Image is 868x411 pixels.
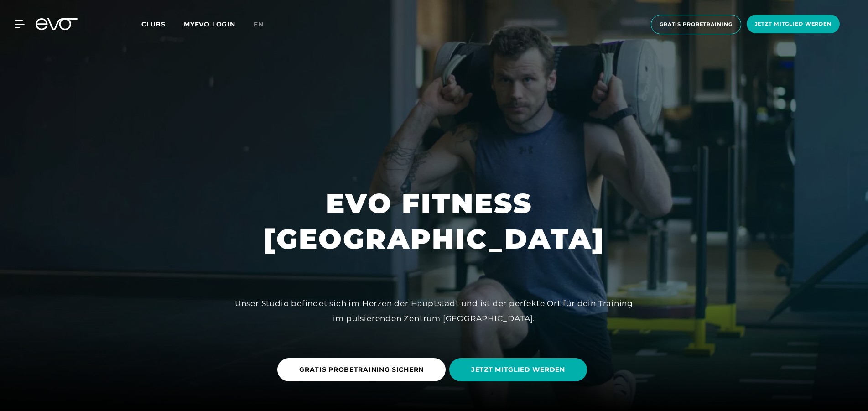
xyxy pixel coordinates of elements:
span: Gratis Probetraining [660,21,733,28]
span: Clubs [141,20,166,28]
a: en [254,19,275,30]
span: GRATIS PROBETRAINING SICHERN [299,365,424,375]
a: JETZT MITGLIED WERDEN [449,351,591,388]
span: en [254,20,264,28]
div: Unser Studio befindet sich im Herzen der Hauptstadt und ist der perfekte Ort für dein Training im... [229,296,639,326]
a: Jetzt Mitglied werden [744,15,842,34]
span: JETZT MITGLIED WERDEN [471,365,565,375]
a: MYEVO LOGIN [184,20,235,28]
a: Gratis Probetraining [648,15,744,34]
h1: EVO FITNESS [GEOGRAPHIC_DATA] [264,186,605,257]
a: Clubs [141,20,184,28]
span: Jetzt Mitglied werden [755,20,832,28]
a: GRATIS PROBETRAINING SICHERN [277,351,449,388]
